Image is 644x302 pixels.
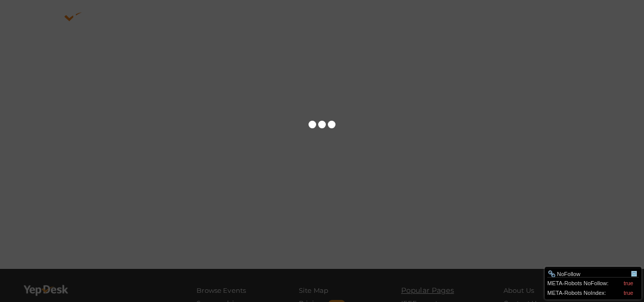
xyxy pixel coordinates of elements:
[548,270,630,278] div: NoFollow
[630,270,638,278] div: Minimize
[547,278,639,287] div: META-Robots NoFollow:
[547,287,639,297] div: META-Robots NoIndex:
[624,289,633,297] div: true
[624,279,633,287] div: true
